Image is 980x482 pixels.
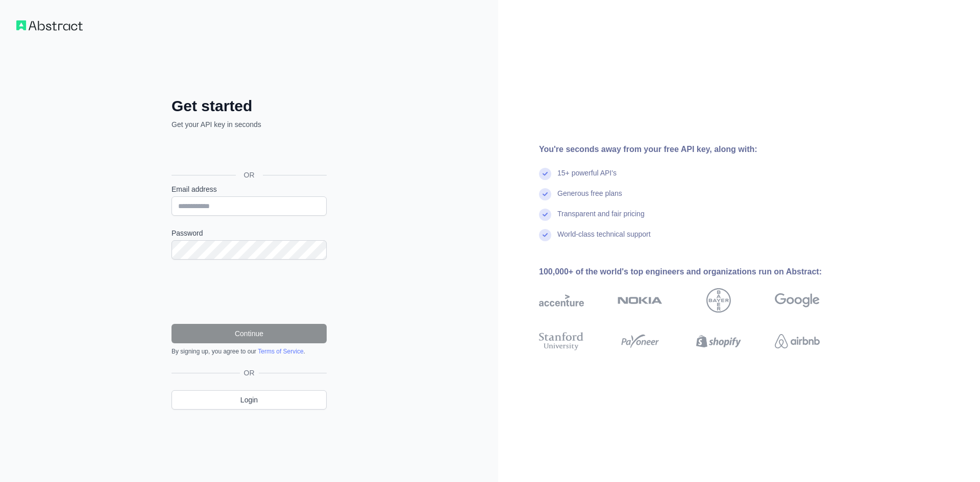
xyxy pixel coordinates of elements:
[618,330,663,352] img: payoneer
[539,330,584,352] img: stanford university
[775,330,820,352] img: airbnb
[16,20,83,31] img: Workflow
[240,368,259,378] span: OR
[706,288,731,313] img: bayer
[166,141,330,163] iframe: Sign in with Google Button
[539,288,584,313] img: accenture
[171,184,327,194] label: Email address
[557,168,617,188] div: 15+ powerful API's
[171,390,327,410] a: Login
[236,170,263,180] span: OR
[557,229,651,249] div: World-class technical support
[539,143,852,156] div: You're seconds away from your free API key, along with:
[171,324,327,343] button: Continue
[618,288,663,313] img: nokia
[539,209,551,221] img: check mark
[539,168,551,180] img: check mark
[258,348,303,355] a: Terms of Service
[775,288,820,313] img: google
[539,266,852,278] div: 100,000+ of the world's top engineers and organizations run on Abstract:
[696,330,741,352] img: shopify
[171,119,327,130] p: Get your API key in seconds
[171,97,327,115] h2: Get started
[539,229,551,241] img: check mark
[557,188,622,209] div: Generous free plans
[557,209,645,229] div: Transparent and fair pricing
[171,228,327,238] label: Password
[171,347,327,356] div: By signing up, you agree to our .
[539,188,551,200] img: check mark
[171,272,327,312] iframe: reCAPTCHA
